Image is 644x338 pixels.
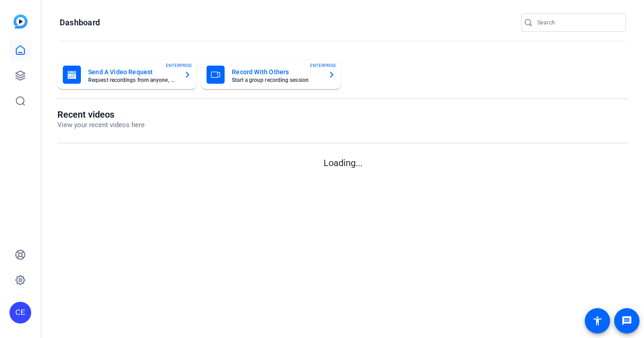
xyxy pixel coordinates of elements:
img: blue-gradient.svg [14,14,28,29]
p: View your recent videos here [57,120,145,130]
p: Loading... [57,156,628,170]
mat-icon: accessibility [592,315,603,326]
button: Record With OthersStart a group recording sessionENTERPRISE [201,60,340,89]
mat-card-title: Record With Others [232,67,320,77]
mat-card-title: Send A Video Request [88,67,177,77]
div: CE [9,302,31,324]
mat-card-subtitle: Request recordings from anyone, anywhere [88,77,177,83]
input: Search [537,17,619,28]
span: ENTERPRISE [310,62,336,69]
h1: Recent videos [57,109,145,120]
h1: Dashboard [60,17,100,28]
button: Send A Video RequestRequest recordings from anyone, anywhereENTERPRISE [57,60,197,89]
mat-card-subtitle: Start a group recording session [232,77,320,83]
span: ENTERPRISE [166,62,192,69]
mat-icon: message [621,315,632,326]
